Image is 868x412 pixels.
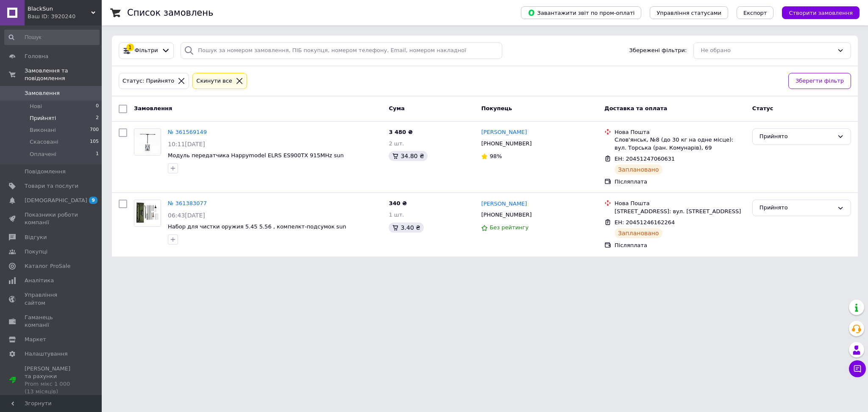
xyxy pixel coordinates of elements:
span: Оплачені [30,150,56,158]
div: Післяплата [615,242,746,249]
span: 2 [96,114,99,122]
span: Замовлення та повідомлення [25,67,102,82]
h1: Список замовлень [127,8,213,18]
a: № 361569149 [168,129,207,135]
span: Cума [389,105,404,111]
img: Фото товару [134,129,161,155]
div: Післяплата [615,178,746,186]
span: Замовлення [25,89,60,97]
span: Нові [30,103,42,110]
a: Створити замовлення [773,9,860,16]
span: Завантажити звіт по пром-оплаті [528,9,634,17]
div: 34.80 ₴ [389,151,427,161]
span: Налаштування [25,350,68,358]
div: [PHONE_NUMBER] [479,138,533,149]
div: [PHONE_NUMBER] [479,209,533,220]
span: 2 шт. [389,140,404,147]
div: Prom мікс 1 000 (13 місяців) [25,380,78,395]
button: Експорт [737,6,774,19]
span: Статус [752,105,773,111]
span: 3 480 ₴ [389,129,412,135]
div: Прийнято [759,132,834,141]
span: Відгуки [25,234,47,241]
span: Фільтри [135,47,158,55]
input: Пошук [4,30,100,45]
span: 340 ₴ [389,200,407,206]
a: Модуль передатчика Happymodel ELRS ES900TX 915MHz sun [168,152,344,159]
span: Управління сайтом [25,291,78,306]
span: [PERSON_NAME] та рахунки [25,365,78,396]
span: 06:43[DATE] [168,212,205,219]
span: Замовлення [134,105,172,111]
a: Набор для чистки оружия 5.45 5.56 , компелкт-подсумок sun [168,223,346,230]
span: Управління статусами [657,10,721,16]
div: Нова Пошта [615,200,746,207]
a: [PERSON_NAME] [481,128,527,136]
span: Скасовані [30,138,58,146]
span: Каталог ProSale [25,262,70,270]
span: 98% [490,153,502,159]
span: Виконані [30,126,56,134]
span: ЕН: 20451246162264 [615,219,675,225]
span: 700 [90,126,99,134]
a: [PERSON_NAME] [481,200,527,208]
span: Товари та послуги [25,182,78,190]
div: Ваш ID: 3920240 [28,13,102,20]
span: [DEMOGRAPHIC_DATA] [25,197,87,204]
span: Показники роботи компанії [25,211,78,226]
div: Прийнято [759,203,834,212]
img: Фото товару [134,200,161,226]
div: 1 [126,44,134,51]
div: Не обрано [701,46,834,55]
button: Управління статусами [650,6,728,19]
span: Повідомлення [25,168,66,175]
span: 105 [90,138,99,146]
input: Пошук за номером замовлення, ПІБ покупця, номером телефону, Email, номером накладної [181,42,502,59]
span: 0 [96,103,99,110]
span: Без рейтингу [490,224,529,231]
span: Зберегти фільтр [796,77,844,86]
span: Збережені фільтри: [629,47,687,55]
div: Заплановано [615,164,662,175]
span: Створити замовлення [789,10,853,16]
span: 10:11[DATE] [168,141,205,148]
button: Створити замовлення [782,6,860,19]
span: ЕН: 20451247060631 [615,156,675,162]
button: Зберегти фільтр [788,73,851,89]
a: Фото товару [134,200,161,227]
div: Слов'янськ, №8 (до 30 кг на одне місце): вул. Торська (ран. Комунарів), 69 [615,136,746,151]
span: 1 [96,150,99,158]
button: Завантажити звіт по пром-оплаті [521,6,641,19]
a: Фото товару [134,128,161,156]
div: Cкинути все [195,77,234,86]
span: Головна [25,53,48,60]
a: № 361383077 [168,200,207,206]
div: Заплановано [615,228,662,238]
span: 1 шт. [389,212,404,218]
span: 9 [89,197,97,204]
span: Аналітика [25,277,54,284]
span: Покупці [25,248,47,256]
button: Чат з покупцем [849,360,866,377]
span: Прийняті [30,114,56,122]
span: BlackSun [28,5,91,13]
div: 3.40 ₴ [389,223,423,233]
div: Нова Пошта [615,128,746,136]
span: Гаманець компанії [25,314,78,329]
span: Експорт [743,10,767,16]
div: [STREET_ADDRESS]: вул. [STREET_ADDRESS] [615,208,746,215]
span: Маркет [25,336,46,343]
span: Доставка та оплата [604,105,667,111]
div: Статус: Прийнято [121,77,176,86]
span: Покупець [481,105,512,111]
